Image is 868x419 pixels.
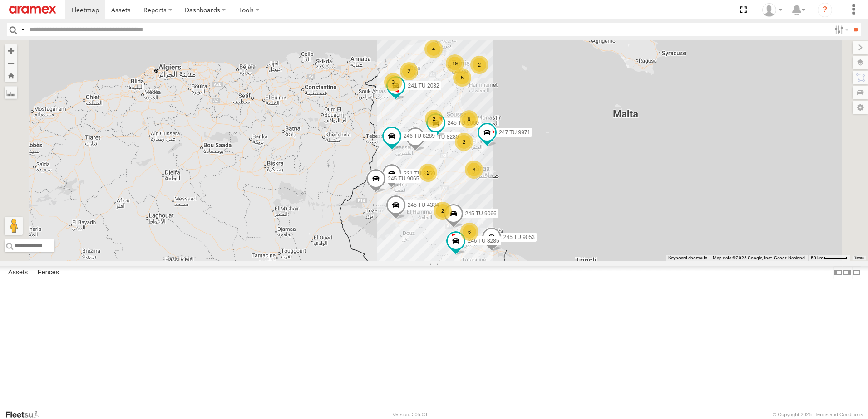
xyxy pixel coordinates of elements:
div: 4 [424,40,443,58]
span: 245 TU 9060 [448,120,479,127]
button: Keyboard shortcuts [668,255,707,261]
div: 2 [434,202,452,220]
button: Zoom Home [5,69,17,82]
button: Drag Pegman onto the map to open Street View [5,217,23,235]
a: Terms [854,256,864,260]
button: Map Scale: 50 km per 48 pixels [808,255,850,261]
label: Search Query [19,23,26,36]
span: 245 TU 9065 [388,175,419,182]
a: Visit our Website [5,410,47,419]
div: 19 [446,54,464,73]
div: 2 [455,133,473,151]
i: ? [818,3,832,17]
img: aramex-logo.svg [9,6,56,14]
label: Dock Summary Table to the Right [843,266,852,279]
div: Ahmed Khanfir [759,3,785,17]
div: 2 [400,62,418,80]
div: 3 [384,73,402,91]
div: © Copyright 2025 - [773,412,863,417]
a: Terms and Conditions [815,412,863,417]
span: 241 TU 2032 [408,83,439,89]
label: Measure [5,86,17,99]
div: 6 [465,161,483,179]
div: 9 [460,110,478,128]
div: 6 [460,223,478,241]
div: 2 [470,56,488,74]
div: 5 [453,68,471,87]
span: Map data ©2025 Google, Inst. Geogr. Nacional [713,255,805,260]
span: 246 TU 8285 [468,238,499,244]
span: 246 TU 8289 [404,133,435,139]
span: 245 TU 9053 [503,234,535,241]
label: Search Filter Options [831,23,850,36]
label: Fences [33,266,64,279]
div: 2 [419,164,437,182]
label: Hide Summary Table [852,266,861,279]
span: 50 km [811,255,824,260]
div: 2 [425,110,443,128]
button: Zoom out [5,57,17,69]
span: 231 TU 3159 [404,171,435,177]
span: 245 TU 9066 [465,210,497,217]
label: Assets [4,266,32,279]
label: Map Settings [853,101,868,114]
label: Dock Summary Table to the Left [833,266,843,279]
span: 245 TU 4334 [408,202,439,208]
button: Zoom in [5,44,17,57]
div: Version: 305.03 [393,412,427,417]
span: 247 TU 9971 [499,129,530,136]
